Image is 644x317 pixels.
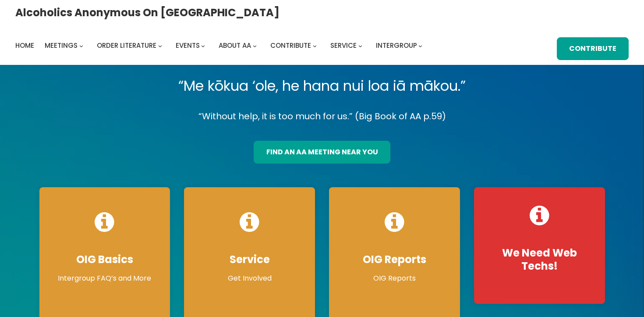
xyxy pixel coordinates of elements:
h4: We Need Web Techs! [483,246,596,273]
button: Meetings submenu [79,43,83,47]
h4: Service [193,253,306,266]
button: Contribute submenu [313,43,317,47]
p: “Me kōkua ‘ole, he hana nui loa iā mākou.” [32,74,612,98]
span: Meetings [45,41,78,50]
span: Service [330,41,357,50]
h4: OIG Reports [338,253,451,266]
h4: OIG Basics [48,253,162,266]
a: Contribute [557,37,629,60]
span: Order Literature [97,41,156,50]
a: Home [15,39,34,52]
button: Events submenu [201,43,205,47]
a: Intergroup [376,39,417,52]
a: Service [330,39,357,52]
span: Events [176,41,200,50]
button: Service submenu [358,43,362,47]
a: Meetings [45,39,78,52]
span: Contribute [270,41,311,50]
a: Contribute [270,39,311,52]
button: About AA submenu [253,43,257,47]
button: Intergroup submenu [418,43,422,47]
a: Alcoholics Anonymous on [GEOGRAPHIC_DATA] [15,3,280,22]
p: “Without help, it is too much for us.” (Big Book of AA p.59) [32,109,612,124]
a: About AA [219,39,251,52]
span: About AA [219,41,251,50]
p: Intergroup FAQ’s and More [48,273,162,284]
a: find an aa meeting near you [254,141,390,164]
button: Order Literature submenu [158,43,162,47]
a: Events [176,39,200,52]
span: Home [15,41,34,50]
p: OIG Reports [338,273,451,284]
span: Intergroup [376,41,417,50]
p: Get Involved [193,273,306,284]
nav: Intergroup [15,39,425,52]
